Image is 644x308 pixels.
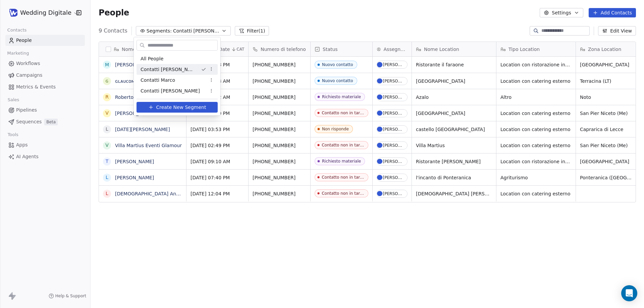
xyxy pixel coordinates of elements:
[141,87,200,95] span: Contatti [PERSON_NAME]
[137,53,218,96] div: Suggestions
[137,102,218,113] button: Create New Segment
[141,66,196,73] span: Contatti [PERSON_NAME]
[141,77,175,84] span: Contatti Marco
[156,104,206,111] span: Create New Segment
[141,55,163,62] span: All People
